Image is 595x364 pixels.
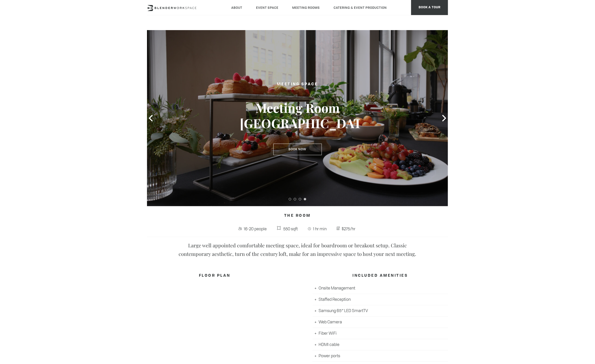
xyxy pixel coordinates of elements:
[313,317,448,328] li: Web Camera
[282,225,299,233] span: 550 sqft
[147,271,282,281] h4: FLOOR PLAN
[313,328,448,339] li: Fiber WiFi
[240,81,355,88] h2: Meeting Space
[273,144,322,155] a: Book Now
[172,241,423,258] p: Large well appointed comfortable meeting space, ideal for boardroom or breakout setup. Classic co...
[505,300,595,364] iframe: Chat Widget
[313,350,448,362] li: Power ports
[312,225,328,233] span: 1 hr min
[243,225,268,233] span: 16-20 people
[313,339,448,350] li: HDMI cable
[313,283,448,294] li: Onsite Management
[313,294,448,305] li: Staffed Reception
[341,225,357,233] span: $275/hr
[147,211,448,221] h4: The Room
[313,305,448,317] li: Samsung 65″ LED SmartTV
[240,100,355,131] h3: Meeting Room [GEOGRAPHIC_DATA]
[313,271,448,281] h4: INCLUDED AMENITIES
